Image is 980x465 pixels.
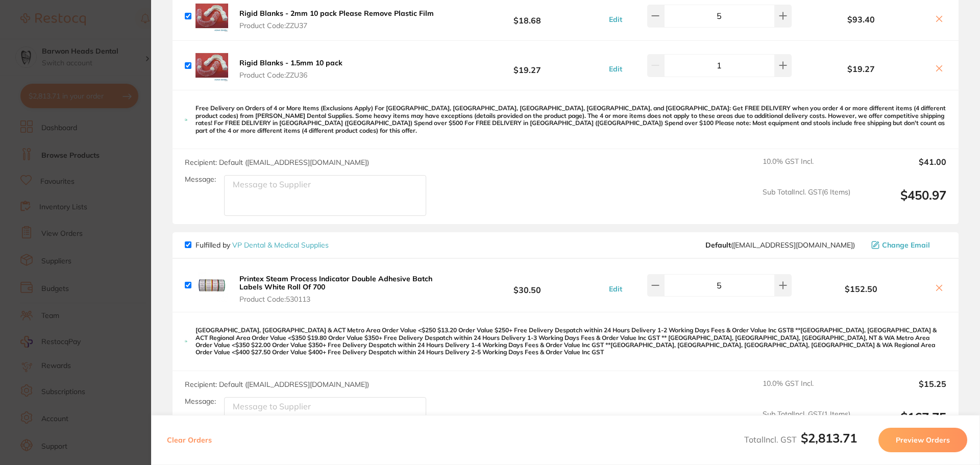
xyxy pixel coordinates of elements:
b: $152.50 [794,284,928,293]
span: Change Email [882,241,930,249]
p: [GEOGRAPHIC_DATA], [GEOGRAPHIC_DATA] & ACT Metro Area Order Value <$250 ​$13.20 Order Value $250+... [195,327,946,356]
button: Printex Steam Process Indicator Double Adhesive Batch Labels White Roll Of 700 Product Code:530113 [236,274,451,304]
output: $450.97 [859,188,946,216]
span: Product Code: ZZU37 [239,21,434,30]
button: Rigid Blanks - 2mm 10 pack Please Remove Plastic Film Product Code:ZZU37 [236,9,437,30]
button: Clear Orders [164,428,215,452]
output: $167.75 [859,410,946,438]
a: VP Dental & Medical Supplies [232,240,329,250]
label: Message: [185,175,216,184]
p: Fulfilled by [195,241,329,249]
button: Rigid Blanks - 1.5mm 10 pack Product Code:ZZU36 [236,58,346,80]
span: Total Incl. GST [744,434,857,445]
span: sales@vpdentalandmedical.com.au [705,241,855,249]
b: $2,813.71 [801,430,857,446]
span: 10.0 % GST Incl. [763,379,850,402]
button: Change Email [868,240,946,250]
b: $30.50 [451,276,603,295]
b: Rigid Blanks - 1.5mm 10 pack [239,58,342,67]
b: $19.27 [794,64,928,74]
b: Rigid Blanks - 2mm 10 pack Please Remove Plastic Film [239,9,434,18]
img: dGJxZXl1aw [195,49,228,82]
b: Printex Steam Process Indicator Double Adhesive Batch Labels White Roll Of 700 [239,274,432,291]
output: $41.00 [859,157,946,180]
img: NXFmd2E3OQ [195,269,228,302]
button: Edit [606,284,625,293]
p: Free Delivery on Orders of 4 or More Items (Exclusions Apply) For [GEOGRAPHIC_DATA], [GEOGRAPHIC_... [195,105,946,134]
span: Sub Total Incl. GST ( 6 Items) [763,188,850,216]
b: Default [705,240,731,250]
b: $93.40 [794,15,928,24]
button: Edit [606,64,625,74]
span: Sub Total Incl. GST ( 1 Items) [763,410,850,438]
span: 10.0 % GST Incl. [763,157,850,180]
span: Recipient: Default ( [EMAIL_ADDRESS][DOMAIN_NAME] ) [185,380,369,389]
output: $15.25 [859,379,946,402]
b: $19.27 [451,56,603,75]
span: Product Code: 530113 [239,295,448,303]
label: Message: [185,397,216,406]
span: Product Code: ZZU36 [239,71,342,79]
button: Preview Orders [878,428,967,452]
button: Edit [606,15,625,24]
span: Recipient: Default ( [EMAIL_ADDRESS][DOMAIN_NAME] ) [185,158,369,167]
b: $18.68 [451,7,603,26]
